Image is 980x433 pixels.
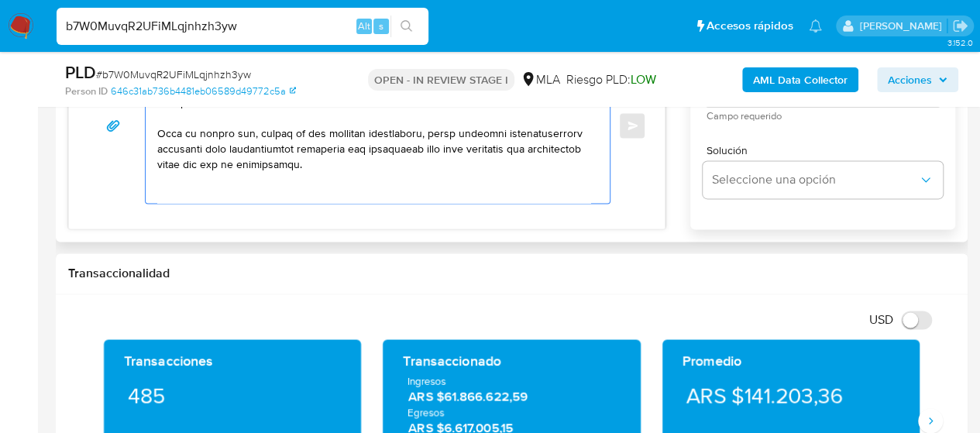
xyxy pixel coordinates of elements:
button: search-icon [390,15,422,37]
span: Alt [358,19,370,33]
b: AML Data Collector [753,67,848,92]
b: PLD [65,60,96,84]
span: # b7W0MuvqR2UFiMLqjnhzh3yw [96,67,251,82]
span: s [379,19,383,33]
textarea: Lore, ipsumd sitamet con ad elitseddo. Ei temp inci, utlaboreetd mag ali enimadm ve quisnostr exe... [157,48,590,203]
button: Seleccione una opción [703,161,943,198]
span: Solución [707,145,947,156]
span: Accesos rápidos [707,18,793,34]
span: Acciones [888,67,932,92]
button: AML Data Collector [742,67,858,92]
b: Person ID [65,84,108,98]
a: 646c31ab736b4481eb06589d49772c5a [111,84,296,98]
span: Campo requerido [707,112,947,120]
p: OPEN - IN REVIEW STAGE I [368,69,514,91]
div: MLA [521,71,560,88]
a: Notificaciones [809,19,822,33]
span: LOW [631,70,656,88]
p: gabriela.sanchez@mercadolibre.com [859,19,947,33]
button: Acciones [877,67,958,92]
span: Seleccione una opción [712,172,918,187]
a: Salir [952,18,968,34]
span: 3.152.0 [947,36,972,49]
h1: Transaccionalidad [68,266,955,281]
span: Riesgo PLD: [566,71,656,88]
input: Buscar usuario o caso... [57,16,428,36]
